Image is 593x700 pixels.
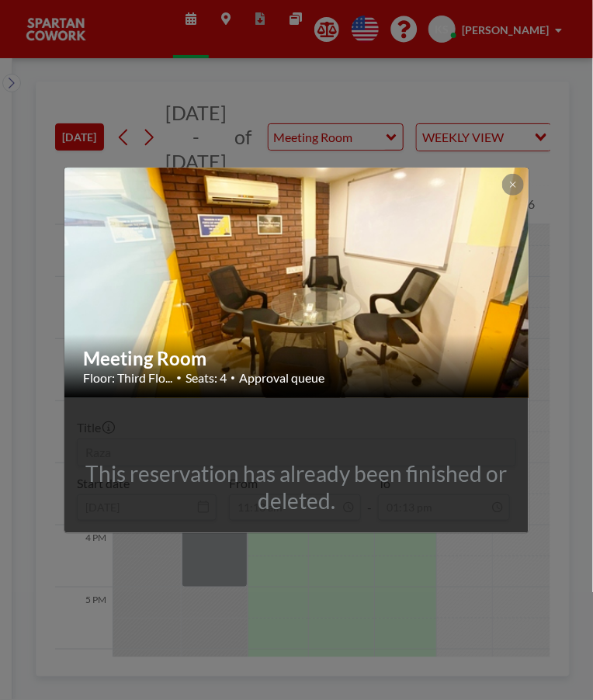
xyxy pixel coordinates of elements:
[239,370,324,386] span: Approval queue
[64,108,530,457] img: 537.jpg
[231,373,235,383] span: •
[83,347,512,370] h2: Meeting Room
[83,370,172,386] span: Floor: Third Flo...
[176,372,182,383] span: •
[64,460,529,515] div: This reservation has already been finished or deleted.
[186,370,227,386] span: Seats: 4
